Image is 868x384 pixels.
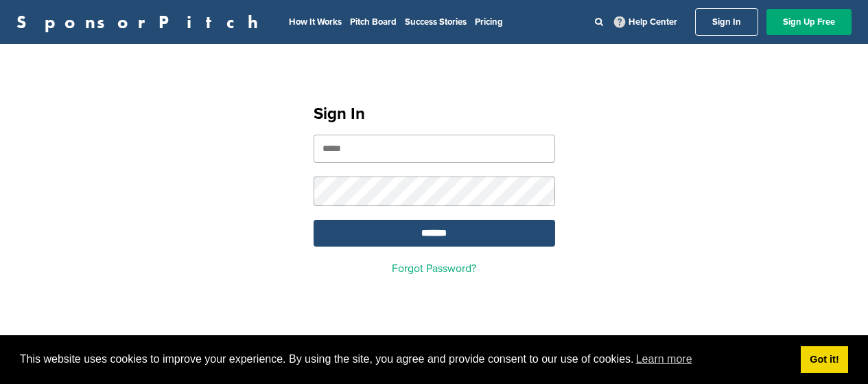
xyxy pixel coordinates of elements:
[405,16,467,27] a: Success Stories
[801,346,848,374] a: dismiss cookie message
[611,14,680,30] a: Help Center
[289,16,342,27] a: How It Works
[634,349,694,370] a: learn more about cookies
[314,102,555,126] h1: Sign In
[392,262,476,275] a: Forgot Password?
[766,9,852,35] a: Sign Up Free
[475,16,503,27] a: Pricing
[20,349,790,370] span: This website uses cookies to improve your experience. By using the site, you agree and provide co...
[16,13,267,31] a: SponsorPitch
[695,8,758,36] a: Sign In
[350,16,397,27] a: Pitch Board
